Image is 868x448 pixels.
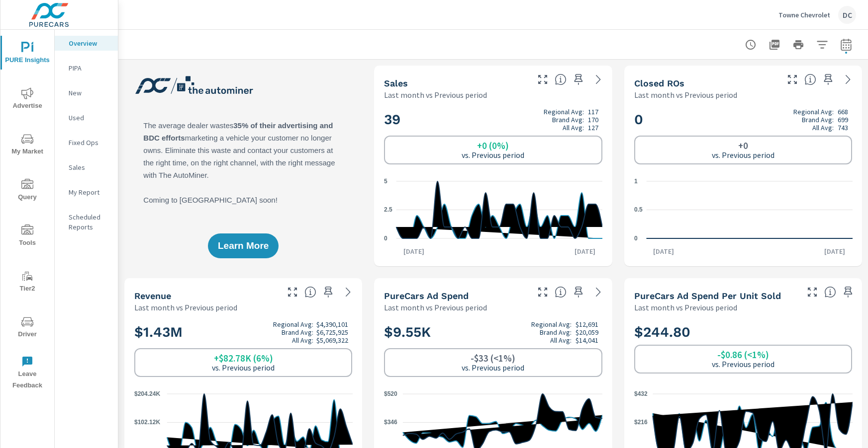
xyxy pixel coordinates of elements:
[273,320,313,328] p: Regional Avg:
[840,72,856,87] a: See more details in report
[214,353,273,363] h6: +$82.78K (6%)
[634,301,737,313] p: Last month vs Previous period
[320,284,336,300] span: Save this to your personalized report
[634,207,643,214] text: 0.5
[55,210,118,234] div: Scheduled Reports
[69,138,110,148] p: Fixed Ops
[540,328,572,336] p: Brand Avg:
[69,63,110,73] p: PIPA
[384,89,487,101] p: Last month vs Previous period
[634,419,648,426] text: $216
[384,207,392,214] text: 2.5
[812,35,832,55] button: Apply Filters
[134,301,237,313] p: Last month vs Previous period
[804,74,816,85] span: Number of Repair Orders Closed by the selected dealership group over the selected time range. [So...
[316,320,348,328] p: $4,390,101
[69,212,110,232] p: Scheduled Reports
[535,72,551,87] button: Make Fullscreen
[838,6,856,24] div: DC
[282,328,313,336] p: Brand Avg:
[3,356,51,391] span: Leave Feedback
[531,320,572,328] p: Regional Avg:
[55,185,118,200] div: My Report
[384,108,602,132] h2: 39
[838,116,848,124] p: 699
[218,241,269,250] span: Learn More
[555,74,567,85] span: Number of vehicles sold by the dealership over the selected date range. [Source: This data is sou...
[55,135,118,150] div: Fixed Ops
[384,390,397,397] text: $520
[69,187,110,197] p: My Report
[3,316,51,340] span: Driver
[588,108,598,116] p: 117
[588,124,598,132] p: 127
[55,160,118,175] div: Sales
[69,113,110,123] p: Used
[817,246,852,256] p: [DATE]
[212,363,275,372] p: vs. Previous period
[304,286,316,298] span: Total sales revenue over the selected date range. [Source: This data is sourced from the dealer’s...
[3,133,51,157] span: My Market
[646,246,681,256] p: [DATE]
[838,108,848,116] p: 668
[384,320,602,344] h2: $9.55K
[634,291,781,301] h5: PureCars Ad Spend Per Unit Sold
[590,72,606,87] a: See more details in report
[571,284,586,300] span: Save this to your personalized report
[208,233,279,258] button: Learn More
[3,42,51,66] span: PURE Insights
[316,336,348,344] p: $5,069,322
[778,10,830,19] p: Towne Chevrolet
[576,320,598,328] p: $12,691
[462,363,524,372] p: vs. Previous period
[576,336,598,344] p: $14,041
[634,390,648,397] text: $432
[552,116,584,124] p: Brand Avg:
[563,124,584,132] p: All Avg:
[3,224,51,249] span: Tools
[634,178,638,185] text: 1
[712,360,774,369] p: vs. Previous period
[634,108,852,132] h2: 0
[838,124,848,132] p: 743
[836,35,856,55] button: Select Date Range
[634,78,684,88] h5: Closed ROs
[134,390,160,397] text: $204.24K
[134,419,160,426] text: $102.12K
[316,328,348,336] p: $6,725,925
[69,38,110,48] p: Overview
[717,350,769,360] h6: -$0.86 (<1%)
[550,336,572,344] p: All Avg:
[3,87,51,112] span: Advertise
[535,284,551,300] button: Make Fullscreen
[384,178,387,185] text: 5
[784,72,800,87] button: Make Fullscreen
[804,284,820,300] button: Make Fullscreen
[55,110,118,125] div: Used
[0,30,54,395] div: nav menu
[634,89,737,101] p: Last month vs Previous period
[134,291,171,301] h5: Revenue
[55,85,118,100] div: New
[292,336,313,344] p: All Avg:
[384,235,387,242] text: 0
[712,150,774,159] p: vs. Previous period
[69,162,110,172] p: Sales
[820,72,836,87] span: Save this to your personalized report
[588,116,598,124] p: 170
[812,124,834,132] p: All Avg:
[590,284,606,300] a: See more details in report
[134,320,352,344] h2: $1.43M
[571,72,586,87] span: Save this to your personalized report
[576,328,598,336] p: $20,059
[384,78,408,88] h5: Sales
[765,35,784,55] button: "Export Report to PDF"
[793,108,834,116] p: Regional Avg:
[555,286,567,298] span: Total cost of media for all PureCars channels for the selected dealership group over the selected...
[788,35,808,55] button: Print Report
[802,116,834,124] p: Brand Avg:
[384,419,397,426] text: $346
[634,323,852,341] h2: $244.80
[69,88,110,98] p: New
[384,291,469,301] h5: PureCars Ad Spend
